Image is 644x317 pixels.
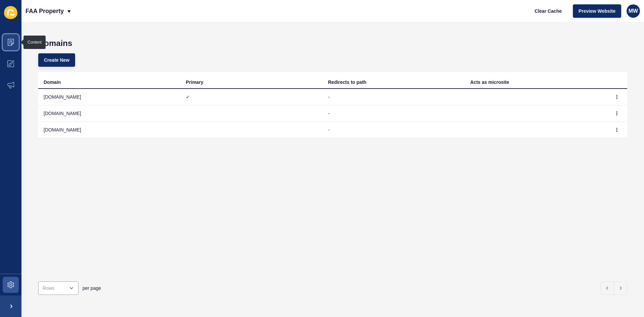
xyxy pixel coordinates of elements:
td: - [323,105,465,122]
span: MW [629,8,638,14]
span: Clear Cache [535,8,562,14]
h1: Domains [38,39,627,48]
td: ✓ [180,89,323,105]
div: Acts as microsite [470,79,509,86]
div: Domain [44,79,61,86]
p: FAA Property [25,3,64,19]
button: Preview Website [573,4,621,18]
td: [DOMAIN_NAME] [38,105,180,122]
td: [DOMAIN_NAME] [38,89,180,105]
div: Primary [186,79,203,86]
div: open menu [38,281,78,295]
span: Create New [44,57,69,63]
button: Clear Cache [529,4,568,18]
button: Create New [38,53,75,67]
div: Redirects to path [328,79,366,86]
span: per page [83,285,101,292]
div: Content [28,40,42,45]
td: - [323,89,465,105]
td: - [323,122,465,138]
span: Preview Website [579,8,615,14]
td: [DOMAIN_NAME] [38,122,180,138]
